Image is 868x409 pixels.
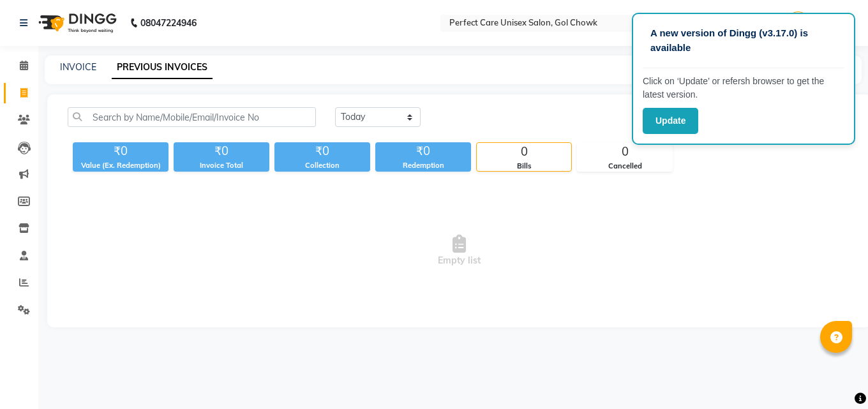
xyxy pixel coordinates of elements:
a: INVOICE [60,61,96,73]
img: logo [33,5,120,41]
div: Cancelled [578,161,672,172]
p: A new version of Dingg (v3.17.0) is available [650,26,837,55]
p: Click on ‘Update’ or refersh browser to get the latest version. [643,75,844,101]
div: Collection [274,160,370,171]
div: Bills [477,161,571,172]
span: Empty list [68,187,851,315]
div: 0 [578,143,672,161]
div: ₹0 [375,142,471,160]
div: ₹0 [73,142,168,160]
a: PREVIOUS INVOICES [112,56,213,79]
button: Update [643,108,698,134]
div: ₹0 [174,142,269,160]
input: Search by Name/Mobile/Email/Invoice No [68,107,316,127]
iframe: chat widget [814,358,855,396]
img: Admin [787,11,809,34]
b: 08047224946 [140,5,197,41]
div: Redemption [375,160,471,171]
div: Invoice Total [174,160,269,171]
div: ₹0 [274,142,370,160]
div: Value (Ex. Redemption) [73,160,168,171]
div: 0 [477,143,571,161]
